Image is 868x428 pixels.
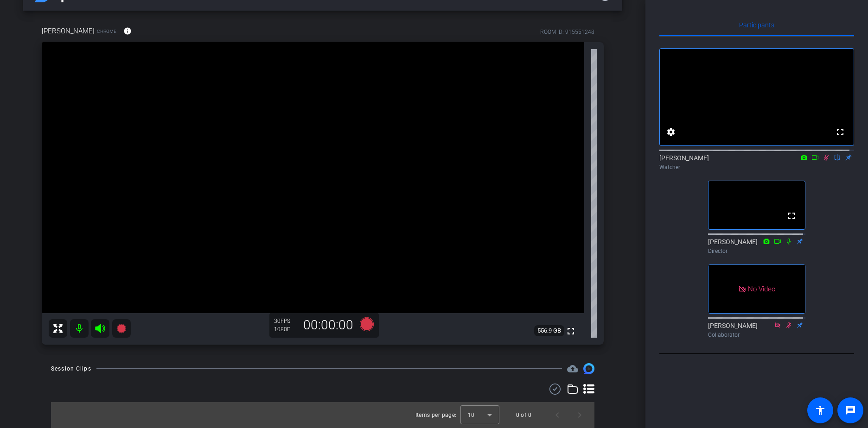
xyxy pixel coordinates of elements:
div: ROOM ID: 915551248 [540,28,594,36]
mat-icon: fullscreen [565,326,576,337]
span: Destinations for your clips [567,363,578,374]
mat-icon: cloud_upload [567,363,578,374]
div: Watcher [659,163,854,171]
button: Next page [568,404,591,426]
div: 30 [274,317,297,325]
span: 556.9 GB [534,325,564,336]
div: [PERSON_NAME] [708,321,805,339]
span: Chrome [97,28,116,35]
div: [PERSON_NAME] [659,153,854,171]
span: [PERSON_NAME] [42,26,95,36]
div: 00:00:00 [297,317,359,333]
mat-icon: fullscreen [835,126,846,138]
div: Collaborator [708,331,805,339]
div: 0 of 0 [516,410,531,420]
span: FPS [281,318,290,324]
mat-icon: info [123,27,132,35]
mat-icon: fullscreen [786,210,797,221]
span: Participants [739,22,774,28]
div: [PERSON_NAME] [708,237,805,255]
div: 1080P [274,326,297,333]
div: Items per page: [415,410,457,420]
div: Session Clips [51,364,91,373]
mat-icon: flip [832,153,843,161]
div: Director [708,247,805,255]
mat-icon: message [845,405,856,416]
mat-icon: accessibility [815,405,826,416]
button: Previous page [546,404,568,426]
mat-icon: settings [665,126,677,138]
img: Session clips [583,363,594,374]
span: No Video [748,284,775,293]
